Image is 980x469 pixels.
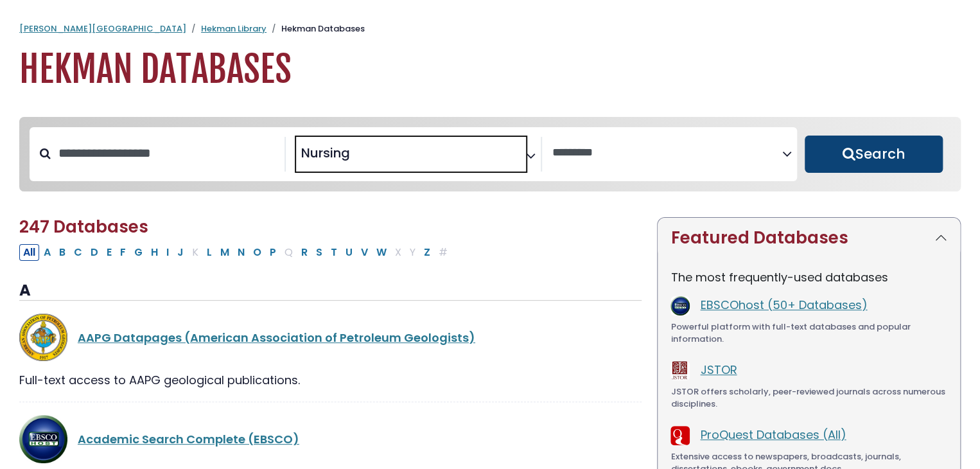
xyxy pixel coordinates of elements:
[51,143,284,164] input: Search database by title or keyword
[19,243,453,260] div: Alpha-list to filter by first letter of database name
[19,244,39,261] button: All
[805,136,943,173] button: Submit for Search Results
[19,371,642,389] div: Full-text access to AAPG geological publications.
[249,244,265,261] button: Filter Results O
[700,427,846,443] a: ProQuest Databases (All)
[162,244,173,261] button: Filter Results I
[40,244,55,261] button: Filter Results A
[312,244,326,261] button: Filter Results S
[372,244,390,261] button: Filter Results W
[103,244,116,261] button: Filter Results E
[700,297,867,313] a: EBSCOhost (50+ Databases)
[357,244,372,261] button: Filter Results V
[173,244,188,261] button: Filter Results J
[87,244,102,261] button: Filter Results D
[78,330,475,346] a: AAPG Datapages (American Association of Petroleum Geologists)
[234,244,249,261] button: Filter Results N
[78,431,299,447] a: Academic Search Complete (EBSCO)
[327,244,341,261] button: Filter Results T
[670,321,947,346] div: Powerful platform with full-text databases and popular information.
[420,244,434,261] button: Filter Results Z
[19,117,961,191] nav: Search filters
[658,218,960,258] button: Featured Databases
[19,48,961,91] h1: Hekman Databases
[70,244,86,261] button: Filter Results C
[216,244,233,261] button: Filter Results M
[296,143,350,163] li: Nursing
[19,22,961,35] nav: breadcrumb
[342,244,356,261] button: Filter Results U
[353,150,362,164] textarea: Search
[266,244,280,261] button: Filter Results P
[700,362,737,378] a: JSTOR
[297,244,311,261] button: Filter Results R
[19,22,186,35] a: [PERSON_NAME][GEOGRAPHIC_DATA]
[130,244,146,261] button: Filter Results G
[55,244,69,261] button: Filter Results B
[203,244,216,261] button: Filter Results L
[552,146,782,160] textarea: Search
[19,281,642,301] h3: A
[301,143,350,163] span: Nursing
[670,385,947,411] div: JSTOR offers scholarly, peer-reviewed journals across numerous disciplines.
[670,269,947,286] p: The most frequently-used databases
[116,244,130,261] button: Filter Results F
[201,22,267,35] a: Hekman Library
[19,215,148,238] span: 247 Databases
[147,244,162,261] button: Filter Results H
[267,22,365,35] li: Hekman Databases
